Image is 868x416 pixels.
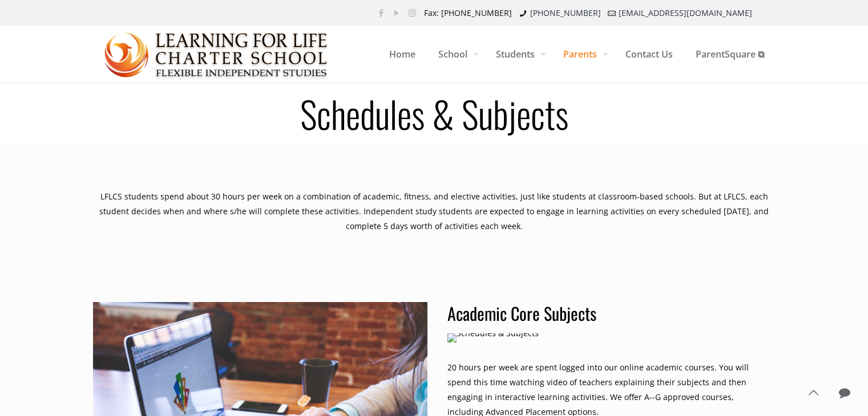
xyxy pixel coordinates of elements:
[552,37,614,71] span: Parents
[378,37,427,71] span: Home
[447,302,769,325] h3: Academic Core Subjects
[378,26,427,83] a: Home
[93,189,776,234] div: LFLCS students spend about 30 hours per week on a combination of academic, fitness, and elective ...
[447,333,539,342] img: Schedules & Subjects
[104,26,329,83] img: Schedules & Subjects
[376,7,387,18] a: Facebook icon
[684,26,776,83] a: ParentSquare ⧉
[684,37,776,71] span: ParentSquare ⧉
[485,26,552,83] a: Students
[427,37,485,71] span: School
[614,26,684,83] a: Contact Us
[86,95,782,132] h1: Schedules & Subjects
[530,7,601,18] a: [PHONE_NUMBER]
[801,381,825,405] a: Back to top icon
[104,26,329,83] a: Learning for Life Charter School
[619,7,752,18] a: [EMAIL_ADDRESS][DOMAIN_NAME]
[391,7,403,18] a: YouTube icon
[552,26,614,83] a: Parents
[427,26,485,83] a: School
[485,37,552,71] span: Students
[518,7,529,18] i: phone
[406,7,418,18] a: Instagram icon
[607,7,618,18] i: mail
[614,37,684,71] span: Contact Us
